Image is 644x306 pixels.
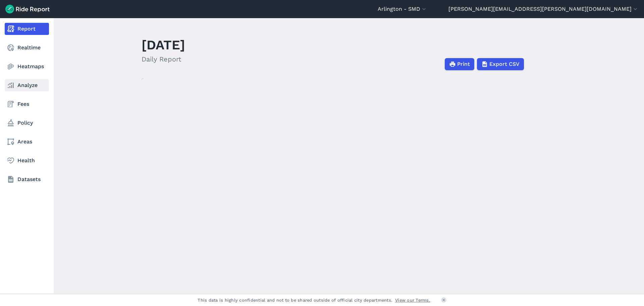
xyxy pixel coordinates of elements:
[5,117,49,129] a: Policy
[5,60,49,73] a: Heatmaps
[448,5,639,13] button: [PERSON_NAME][EMAIL_ADDRESS][PERSON_NAME][DOMAIN_NAME]
[445,58,474,70] button: Print
[5,79,49,91] a: Analyze
[457,60,470,68] span: Print
[489,60,520,68] span: Export CSV
[5,42,49,54] a: Realtime
[5,155,49,167] a: Health
[5,98,49,110] a: Fees
[5,23,49,35] a: Report
[5,136,49,148] a: Areas
[5,173,49,185] a: Datasets
[477,58,524,70] button: Export CSV
[378,5,427,13] button: Arlington - SMD
[395,297,430,303] a: View our Terms.
[142,36,185,54] h1: [DATE]
[5,5,50,13] img: Ride Report
[142,54,185,64] h2: Daily Report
